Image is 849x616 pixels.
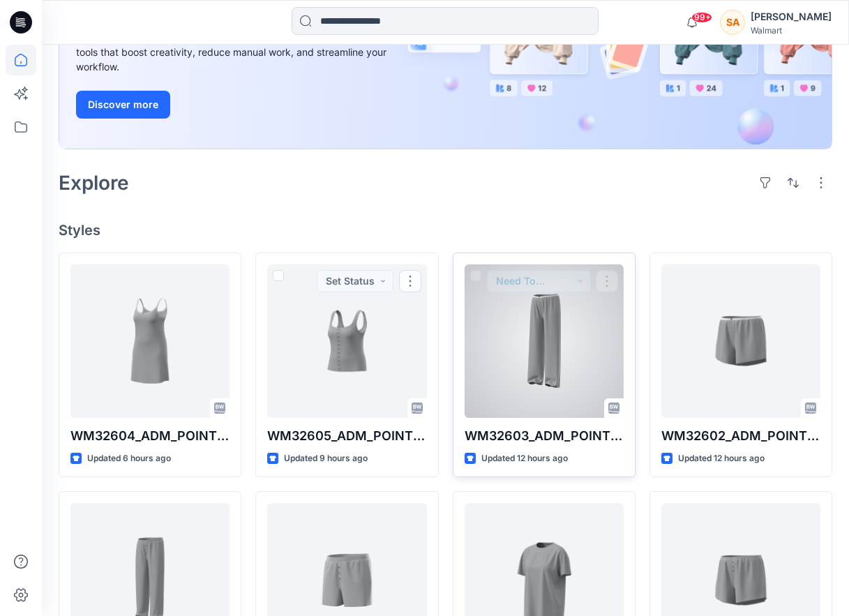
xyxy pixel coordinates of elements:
h2: Explore [59,172,129,194]
p: WM32604_ADM_POINTELLE SHORT CHEMISE [70,426,230,446]
p: Updated 12 hours ago [678,451,765,466]
p: WM32602_ADM_POINTELLE SHORT [661,426,820,446]
a: WM32602_ADM_POINTELLE SHORT [661,264,820,418]
p: WM32603_ADM_POINTELLE OPEN PANT [465,426,624,446]
div: Walmart [751,25,832,36]
p: Updated 9 hours ago [284,451,368,466]
h4: Styles [59,222,832,239]
button: Discover more [76,91,170,119]
a: Discover more [76,91,390,119]
p: Updated 12 hours ago [481,451,568,466]
div: Explore ideas faster and recolor styles at scale with AI-powered tools that boost creativity, red... [76,30,390,74]
p: WM32605_ADM_POINTELLE TANK [267,426,426,446]
a: WM32603_ADM_POINTELLE OPEN PANT [465,264,624,418]
span: 99+ [691,12,712,23]
p: Updated 6 hours ago [87,451,171,466]
div: [PERSON_NAME] [751,8,832,25]
a: WM32604_ADM_POINTELLE SHORT CHEMISE [70,264,230,418]
div: SA [720,10,745,35]
a: WM32605_ADM_POINTELLE TANK [267,264,426,418]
